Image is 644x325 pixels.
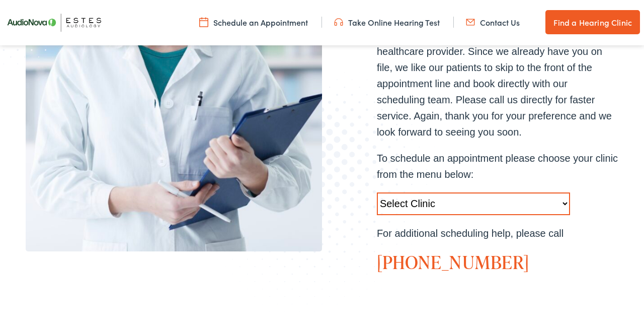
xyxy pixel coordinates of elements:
[545,10,640,34] a: Find a Hearing Clinic
[334,17,343,28] img: utility icon
[334,17,440,28] a: Take Online Hearing Test
[199,17,208,28] img: utility icon
[377,11,618,140] p: Thank you for choosing [PERSON_NAME] [MEDICAL_DATA] as your preferred hearing healthcare provider...
[199,17,308,28] a: Schedule an Appointment
[377,225,618,241] p: For additional scheduling help, please call
[466,17,520,28] a: Contact Us
[377,150,618,182] p: To schedule an appointment please choose your clinic from the menu below:
[377,249,529,275] a: [PHONE_NUMBER]
[466,17,475,28] img: utility icon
